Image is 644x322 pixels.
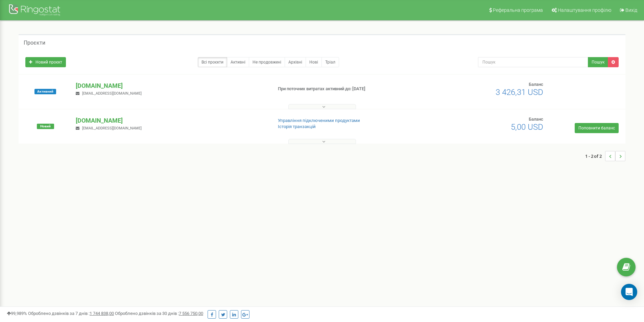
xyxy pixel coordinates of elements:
[115,311,203,316] span: Оброблено дзвінків за 30 днів :
[621,284,637,300] div: Open Intercom Messenger
[249,57,285,67] a: Не продовжені
[588,57,608,67] button: Пошук
[496,88,543,97] span: 3 426,31 USD
[585,151,605,161] span: 1 - 2 of 2
[558,7,611,13] span: Налаштування профілю
[493,7,543,13] span: Реферальна програма
[278,86,419,92] p: При поточних витратах активний до: [DATE]
[76,81,267,90] p: [DOMAIN_NAME]
[321,57,339,67] a: Тріал
[76,116,267,125] p: [DOMAIN_NAME]
[478,57,588,67] input: Пошук
[82,91,142,96] span: [EMAIL_ADDRESS][DOMAIN_NAME]
[90,311,114,316] u: 1 744 838,00
[34,89,56,94] span: Активний
[625,7,637,13] span: Вихід
[227,57,249,67] a: Активні
[7,311,27,316] span: 99,989%
[529,117,543,122] span: Баланс
[585,144,625,168] nav: ...
[511,122,543,132] span: 5,00 USD
[82,126,142,130] span: [EMAIL_ADDRESS][DOMAIN_NAME]
[25,57,66,67] a: Новий проєкт
[306,57,322,67] a: Нові
[179,311,203,316] u: 7 556 750,00
[198,57,227,67] a: Всі проєкти
[278,124,316,129] a: Історія транзакцій
[28,311,114,316] span: Оброблено дзвінків за 7 днів :
[37,124,54,129] span: Новий
[529,82,543,87] span: Баланс
[24,40,45,46] h5: Проєкти
[575,123,619,133] a: Поповнити баланс
[278,118,360,123] a: Управління підключеними продуктами
[285,57,306,67] a: Архівні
